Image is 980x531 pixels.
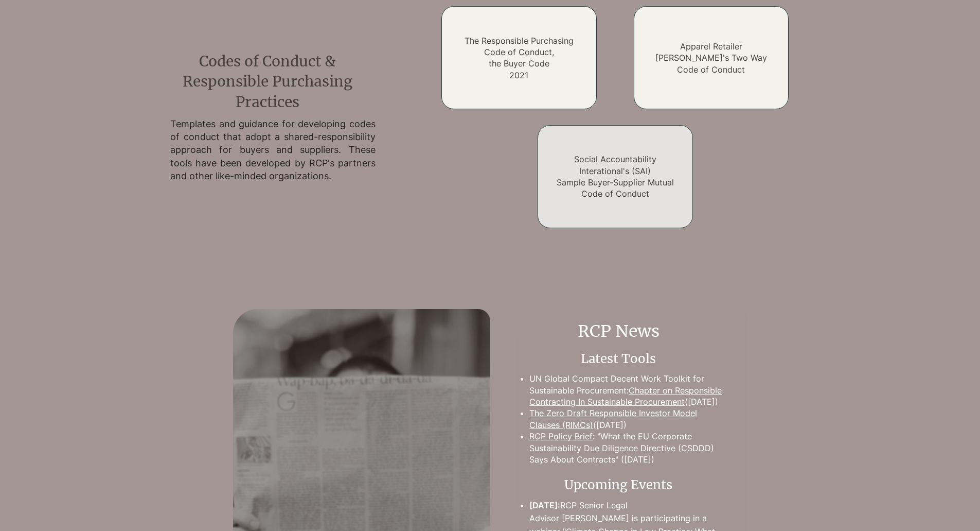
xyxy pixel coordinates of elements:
[596,420,623,430] a: [DATE]
[623,420,627,430] a: )
[465,36,574,80] a: The Responsible Purchasing Code of Conduct,the Buyer Code2021
[529,407,722,431] p: (
[514,476,722,494] h2: Upcoming Events
[183,52,352,111] span: Codes of Conduct & Responsible Purchasing Practices
[529,385,722,407] a: Chapter on Responsible Contracting In Sustainable Procurement
[529,431,593,441] a: RCP Policy Brief
[515,320,723,343] h2: RCP News
[170,118,376,181] span: Templates and guidance for developing codes of conduct that adopt a shared-responsibility approac...
[557,154,674,199] a: Social Accountability Interational's (SAI)Sample Buyer-Supplier Mutual Code of Conduct
[529,431,714,465] a: : "What the EU Corporate Sustainability Due Diligence Directive (CSDDD) Says About Contracts" ([D...
[529,408,697,430] a: The Zero Draft Responsible Investor Model Clauses (RIMCs)
[655,41,767,75] a: Apparel Retailer [PERSON_NAME]'s Two Way Code of Conduct
[529,373,722,407] p: UN Global Compact Decent Work Toolkit for Sustainable Procurement: ([DATE])
[515,350,723,368] h3: Latest Tools
[529,500,560,510] span: [DATE]:
[170,52,376,182] div: main content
